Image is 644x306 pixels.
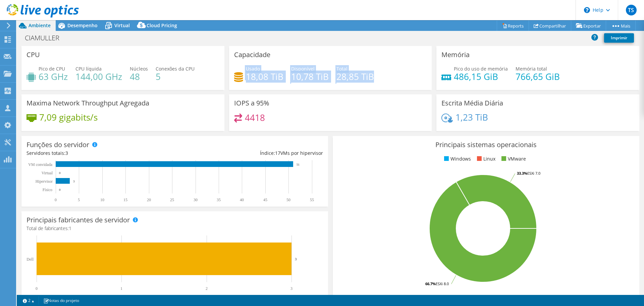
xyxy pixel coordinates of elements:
tspan: 33.3% [517,171,527,176]
h4: 144,00 GHz [75,73,122,80]
h4: 1,23 TiB [455,114,488,121]
div: Índice: VMs por hipervisor [175,149,323,157]
text: 0 [55,198,57,202]
text: 1 [120,286,122,291]
text: 51 [297,163,300,166]
h4: Total de fabricantes: [26,225,323,232]
h3: CPU [26,51,40,58]
h3: Memória [441,51,470,58]
text: 30 [194,198,198,202]
a: Exportar [571,20,606,31]
h4: 5 [156,73,195,80]
span: 17 [275,150,280,156]
h4: 766,65 GiB [516,73,560,80]
h4: 7,09 gigabits/s [39,114,98,121]
span: Pico de CPU [39,65,65,72]
a: Notas do projeto [39,296,84,305]
text: 50 [286,198,290,202]
li: Windows [442,155,471,163]
h4: 486,15 GiB [454,73,508,80]
a: Mais [606,20,636,31]
text: 0 [59,188,61,191]
tspan: ESXi 7.0 [527,171,540,176]
span: Ambiente [29,22,51,29]
h1: CIAMULLER [22,34,70,42]
span: Conexões da CPU [156,65,195,72]
h4: 63 GHz [39,73,68,80]
span: TS [626,5,637,15]
text: 3 [295,257,297,261]
span: CPU líquida [75,65,102,72]
text: 2 [206,286,208,291]
li: Linux [475,155,495,163]
span: Desempenho [67,22,98,29]
span: Disponível [291,65,315,72]
text: 5 [78,198,80,202]
span: Virtual [114,22,130,29]
text: 0 [36,286,38,291]
a: Reports [497,20,529,31]
span: Memória total [516,65,547,72]
h3: Principais fabricantes de servidor [26,216,130,224]
span: Pico do uso de memória [454,65,508,72]
a: Imprimir [604,33,634,43]
text: 15 [123,198,127,202]
li: VMware [500,155,526,163]
h3: Maxima Network Throughput Agregada [26,99,149,107]
tspan: ESXi 8.0 [436,281,449,286]
h3: Capacidade [234,51,270,58]
text: 40 [240,198,244,202]
span: Núcleos [130,65,148,72]
h3: Escrita Média Diária [441,99,503,107]
span: Cloud Pricing [147,22,177,29]
h4: 4418 [245,114,265,121]
a: Compartilhar [529,20,571,31]
span: 3 [65,150,68,156]
text: 0 [59,171,61,175]
h4: 28,85 TiB [336,73,374,80]
h4: 18,08 TiB [246,73,283,80]
div: Servidores totais: [26,149,175,157]
span: Total [336,65,347,72]
text: VM convidada [28,162,52,167]
text: 25 [170,198,174,202]
h3: Funções do servidor [26,141,89,148]
text: Virtual [42,171,53,175]
svg: \n [584,7,590,13]
text: 3 [290,286,292,291]
h4: 48 [130,73,148,80]
text: 3 [73,180,75,183]
text: Hipervisor [36,179,53,184]
h4: 10,78 TiB [291,73,329,80]
span: Usado [246,65,260,72]
text: 10 [100,198,104,202]
text: 35 [217,198,221,202]
a: 2 [18,296,39,305]
text: 55 [310,198,314,202]
tspan: Físico [43,187,52,192]
h3: Principais sistemas operacionais [338,141,634,148]
tspan: 66.7% [425,281,436,286]
span: 1 [69,225,71,231]
text: Dell [26,257,34,262]
h3: IOPS a 95% [234,99,269,107]
text: 45 [263,198,267,202]
text: 20 [147,198,151,202]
